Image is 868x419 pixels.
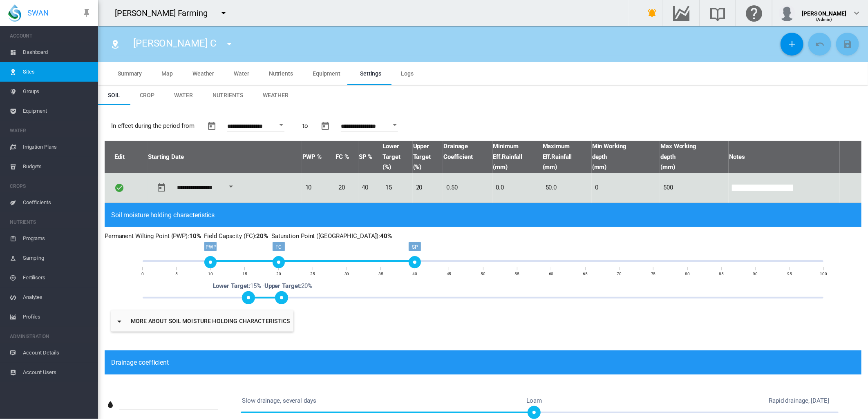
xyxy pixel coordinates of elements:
b: 10% [189,232,201,240]
b: Upper Target: [264,282,302,290]
span: Equipment [313,70,340,77]
md-icon: icon-plus [787,39,797,49]
div: SP [409,242,421,251]
md-icon: icon-pin [82,8,92,18]
button: icon-menu-down [215,5,232,21]
span: Sites [23,62,92,82]
span: Coefficients [23,193,92,212]
div: [PERSON_NAME] Farming [115,7,215,19]
md-icon: Drainage coefficient [105,400,115,410]
md-icon: icon-menu-down [219,8,228,18]
span: WATER [10,124,92,137]
td: 50.0 [542,173,592,203]
button: icon-bell-ring [644,5,660,21]
div: [PERSON_NAME] [802,6,847,14]
span: Programs [23,229,92,248]
span: Permanent Wilting Point (PWP) [105,232,188,240]
div: 55 [501,270,533,277]
td: 0 [592,173,660,203]
div: FC [273,242,285,251]
div: 25 [297,270,329,277]
div: PWP [204,242,217,251]
span: Max Working depth (mm) [660,141,701,173]
span: [PERSON_NAME] C [133,38,217,49]
span: Profiles [23,307,92,327]
md-icon: icon-menu-down [224,39,234,49]
button: Open calendar [387,118,402,132]
button: icon-menu-down [221,36,237,52]
b: 20% [257,232,268,240]
tr: Enter Date Open calendar 10 20 40 15 20 0.50 0.0 50.0 0 500 [105,173,861,203]
div: 35 [365,270,397,277]
md-icon: icon-undo [815,39,825,49]
span: Drainage coefficient [111,359,169,366]
span: Sampling [23,248,92,268]
span: CROPS [10,180,92,193]
span: Minimum Eff.Rainfall (mm) [493,141,542,173]
button: Click to go to list of Sites [107,36,123,52]
div: 70 [603,270,635,277]
span: Field Capacity [336,152,358,163]
span: Saturation Point ([GEOGRAPHIC_DATA]) [271,232,378,240]
button: Cancel Changes [808,33,831,56]
span: Rapid drainage, [DATE] [767,395,830,407]
div: 0 [126,270,159,277]
span: Permanent Wilting Point [302,152,335,163]
div: 75 [637,270,669,277]
td: 20 [335,173,358,203]
span: Water [234,70,249,77]
td: 10 [302,173,335,203]
span: Fertilisers [23,268,92,288]
md-icon: Go to the Data Hub [671,8,691,18]
span: Groups [23,82,92,101]
td: 15 [382,173,413,203]
span: Nutrients [213,92,243,98]
div: 85 [705,270,738,277]
span: Settings [360,70,381,77]
img: SWAN-Landscape-Logo-Colour-drop.png [8,4,21,22]
span: Soil [108,92,120,98]
div: 10 [195,270,227,277]
div: 40 [399,270,431,277]
span: Min Working depth (mm) [592,141,633,173]
div: 65 [569,270,601,277]
span: Crop [140,92,155,98]
md-icon: icon-chevron-down [852,8,861,18]
td: 0.0 [493,173,542,203]
span: Logs [401,70,414,77]
span: 15% - 20% [212,281,314,292]
span: : : : [105,232,394,240]
span: Account Users [23,363,92,382]
span: NUTRIENTS [10,216,92,229]
button: md-calendar [317,118,333,134]
span: Edit [114,152,144,163]
b: Lower Target: [213,282,251,290]
input: Enter Date [177,185,234,193]
span: Starting Date [148,152,302,163]
span: Lower Target (%) [383,141,412,173]
span: Loam [525,395,543,407]
td: 40 [358,173,382,203]
span: Dashboard [23,42,92,62]
span: Upper Target (%) [413,141,443,173]
div: 60 [535,270,567,277]
div: 45 [433,270,465,277]
button: icon-menu-downMore about soil moisture holding characteristics [111,310,293,332]
span: ACCOUNT [10,29,92,42]
div: 20 [262,270,295,277]
img: profile.jpg [779,5,795,21]
span: ADMINISTRATION [10,330,92,343]
input: Enter Date [227,123,284,131]
button: Open calendar [274,118,289,132]
div: 90 [739,270,772,277]
span: SWAN [27,8,49,18]
span: In effect during the period from [111,121,195,131]
span: Slow drainage, several days [241,395,317,407]
md-icon: Search the knowledge base [708,8,727,18]
span: Budgets [23,157,92,176]
div: 15 [228,270,261,277]
td: 20 [413,173,443,203]
span: Field Capacity (FC) [204,232,255,240]
b: 40% [380,232,392,240]
span: Saturation Point [359,152,382,163]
